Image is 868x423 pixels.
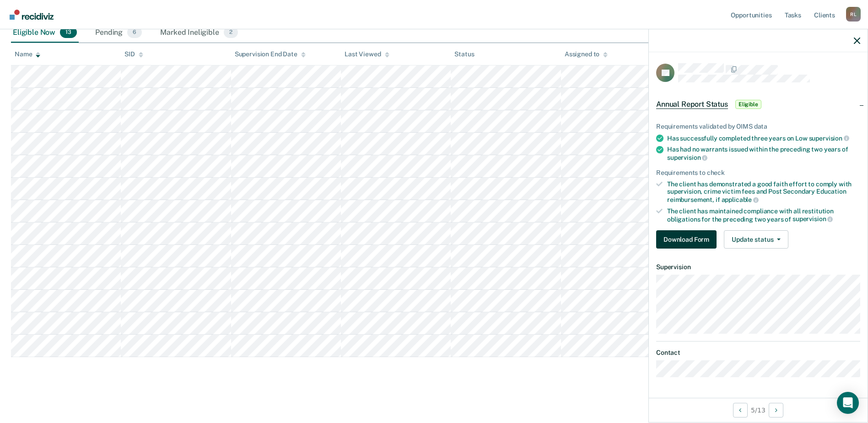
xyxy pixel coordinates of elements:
div: The client has demonstrated a good faith effort to comply with supervision, crime victim fees and... [667,180,860,204]
div: Assigned to [565,50,608,58]
span: 6 [127,27,142,38]
span: Annual Report Status [656,100,728,109]
div: Annual Report StatusEligible [649,90,868,119]
div: Status [454,50,474,58]
div: Pending [93,23,144,43]
div: Last Viewed [345,50,389,58]
div: Open Intercom Messenger [837,392,859,414]
button: Previous Opportunity [733,403,748,418]
div: Name [15,50,40,58]
button: Update status [724,230,788,249]
span: supervision [793,215,833,222]
div: R L [846,7,861,22]
span: Eligible [735,100,761,109]
span: applicable [722,196,759,203]
div: Requirements validated by OIMS data [656,123,860,130]
button: Profile dropdown button [846,7,861,22]
a: Navigate to form link [656,230,720,249]
div: Marked Ineligible [158,23,240,43]
dt: Supervision [656,263,860,271]
button: Next Opportunity [769,403,783,418]
img: Recidiviz [10,10,54,20]
div: Requirements to check [656,169,860,177]
div: The client has maintained compliance with all restitution obligations for the preceding two years of [667,207,860,223]
span: supervision [667,154,707,161]
div: Has had no warrants issued within the preceding two years of [667,146,860,161]
span: supervision [809,135,849,142]
div: Eligible Now [11,23,79,43]
div: SID [124,50,143,58]
span: 13 [60,27,77,38]
dt: Contact [656,349,860,357]
div: 5 / 13 [649,398,868,422]
div: Supervision End Date [235,50,306,58]
div: Has successfully completed three years on Low [667,134,860,142]
span: 2 [224,27,238,38]
button: Download Form [656,230,717,249]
